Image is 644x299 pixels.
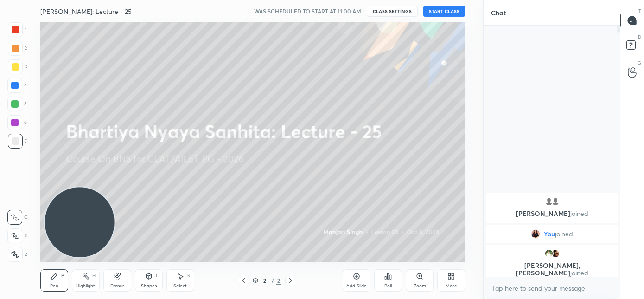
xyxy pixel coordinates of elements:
[92,273,96,278] div: H
[7,228,27,243] div: X
[367,6,418,17] button: CLASS SETTINGS
[276,276,281,285] div: 2
[173,284,187,288] div: Select
[550,249,560,258] img: 3
[550,197,560,206] img: default.png
[491,210,612,217] p: [PERSON_NAME]
[555,230,573,238] span: joined
[531,229,540,239] img: 05514626b3584cb8bf974ab8136fe915.jpg
[8,22,26,37] div: 1
[76,284,95,288] div: Highlight
[638,7,641,14] p: T
[254,7,361,15] h5: WAS SCHEDULED TO START AT 11:00 AM
[7,97,27,111] div: 5
[260,278,269,283] div: 2
[40,7,132,16] h4: [PERSON_NAME]: Lecture - 25
[8,41,27,56] div: 2
[110,284,124,288] div: Eraser
[638,59,641,66] p: G
[570,209,588,218] span: joined
[7,115,27,130] div: 6
[414,284,426,288] div: Zoom
[491,262,612,277] p: [PERSON_NAME], [PERSON_NAME]
[638,33,641,40] p: D
[8,59,27,74] div: 3
[544,197,553,206] img: default.png
[271,278,274,283] div: /
[346,284,367,288] div: Add Slide
[7,210,27,225] div: C
[423,6,465,17] button: START CLASS
[544,249,553,258] img: 3
[8,134,27,149] div: 7
[544,230,555,238] span: You
[61,273,64,278] div: P
[8,247,27,262] div: Z
[446,284,457,288] div: More
[484,0,513,25] p: Chat
[187,273,190,278] div: S
[484,191,620,277] div: grid
[50,284,58,288] div: Pen
[156,273,159,278] div: L
[384,284,392,288] div: Poll
[141,284,157,288] div: Shapes
[570,268,588,277] span: joined
[7,78,27,93] div: 4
